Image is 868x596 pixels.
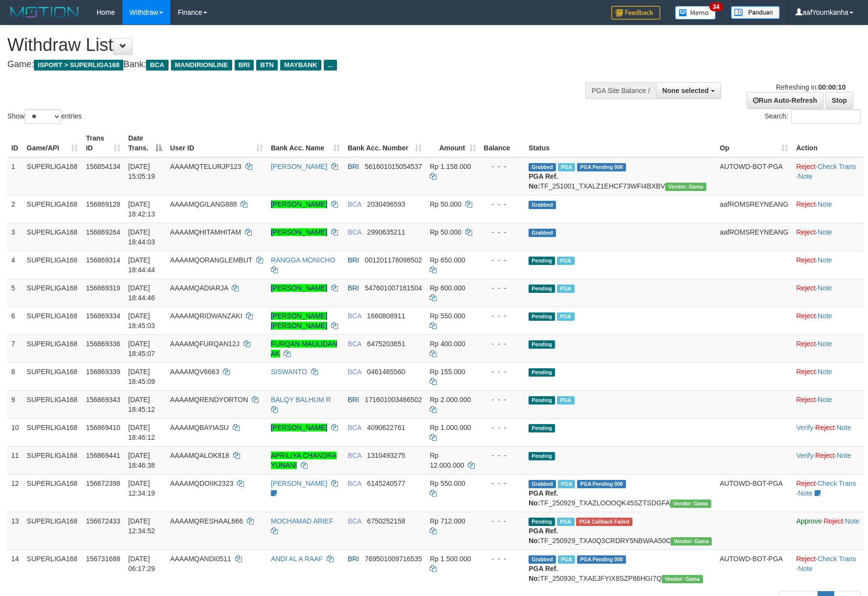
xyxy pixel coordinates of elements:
[23,334,82,362] td: SUPERLIGA168
[529,518,555,526] span: Pending
[529,489,558,507] b: PGA Ref. No:
[124,129,167,157] th: Date Trans.: activate to sort column descending
[818,479,856,487] a: Check Trans
[86,452,120,459] span: 156869441
[796,312,816,320] a: Reject
[7,334,23,362] td: 7
[585,82,656,99] div: PGA Site Balance /
[7,129,23,157] th: ID
[86,340,120,348] span: 156869336
[798,489,813,497] a: Note
[796,340,816,348] a: Reject
[731,6,780,19] img: panduan.png
[128,256,155,274] span: [DATE] 18:44:44
[7,418,23,446] td: 10
[792,223,864,251] td: ·
[170,452,229,459] span: AAAAMQALOK818
[23,418,82,446] td: SUPERLIGA168
[484,227,521,237] div: - - -
[796,228,816,236] a: Reject
[776,83,845,91] span: Refreshing in:
[529,555,556,564] span: Grabbed
[7,35,569,55] h1: Withdraw List
[348,368,362,376] span: BCA
[146,60,168,71] span: BCA
[484,199,521,209] div: - - -
[430,200,461,208] span: Rp 50.000
[525,549,716,587] td: TF_250930_TXAEJFYIX8SZP86HGI7Q
[166,129,267,157] th: User ID: activate to sort column ascending
[170,228,241,236] span: AAAAMQHITAMHITAM
[792,474,864,512] td: · ·
[271,228,327,236] a: [PERSON_NAME]
[7,109,82,124] label: Show entries
[271,479,327,487] a: [PERSON_NAME]
[577,555,626,564] span: PGA Pending
[7,251,23,279] td: 4
[557,312,574,321] span: Marked by aafsoycanthlai
[348,312,362,320] span: BCA
[484,516,521,526] div: - - -
[796,256,816,264] a: Reject
[267,129,344,157] th: Bank Acc. Name: activate to sort column ascending
[525,474,716,512] td: TF_250929_TXAZLOOOQK45SZTSDGFA
[367,517,405,525] span: Copy 6750252158 to clipboard
[525,129,716,157] th: Status
[170,368,219,376] span: AAAAMQV6663
[529,396,555,405] span: Pending
[367,200,405,208] span: Copy 2030496593 to clipboard
[271,368,307,376] a: SISWANTO
[484,311,521,321] div: - - -
[656,82,721,99] button: None selected
[796,368,816,376] a: Reject
[23,195,82,223] td: SUPERLIGA168
[818,396,832,404] a: Note
[348,163,359,170] span: BRI
[7,549,23,587] td: 14
[796,424,813,431] a: Verify
[271,200,327,208] a: [PERSON_NAME]
[484,395,521,405] div: - - -
[815,452,835,459] a: Reject
[798,565,813,572] a: Note
[86,555,120,563] span: 156731688
[818,312,832,320] a: Note
[170,555,231,563] span: AAAAMQANDI0511
[716,195,792,223] td: aafROMSREYNEANG
[484,283,521,293] div: - - -
[529,340,555,349] span: Pending
[170,312,242,320] span: AAAAMQRIDWANZAKI
[709,2,723,11] span: 34
[7,474,23,512] td: 12
[818,228,832,236] a: Note
[7,195,23,223] td: 2
[128,163,155,180] span: [DATE] 15:05:19
[484,162,521,171] div: - - -
[792,549,864,587] td: · ·
[271,256,335,264] a: RANGGA MONICHO
[128,479,155,497] span: [DATE] 12:34:19
[837,452,851,459] a: Note
[348,517,362,525] span: BCA
[348,340,362,348] span: BCA
[367,228,405,236] span: Copy 2990635211 to clipboard
[577,163,626,171] span: PGA Pending
[128,284,155,302] span: [DATE] 18:44:46
[7,446,23,474] td: 11
[171,60,232,71] span: MANDIRIONLINE
[818,284,832,292] a: Note
[484,423,521,432] div: - - -
[484,554,521,564] div: - - -
[796,200,816,208] a: Reject
[7,60,569,70] h4: Game: Bank:
[675,6,716,20] img: Button%20Memo.svg
[671,537,712,546] span: Vendor URL: https://trx31.1velocity.biz
[525,512,716,549] td: TF_250929_TXA0Q3CRDRY5NBWAA50C
[529,285,555,293] span: Pending
[796,555,816,563] a: Reject
[86,228,120,236] span: 156869264
[23,512,82,549] td: SUPERLIGA168
[367,424,405,431] span: Copy 4090622761 to clipboard
[792,279,864,307] td: ·
[529,452,555,460] span: Pending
